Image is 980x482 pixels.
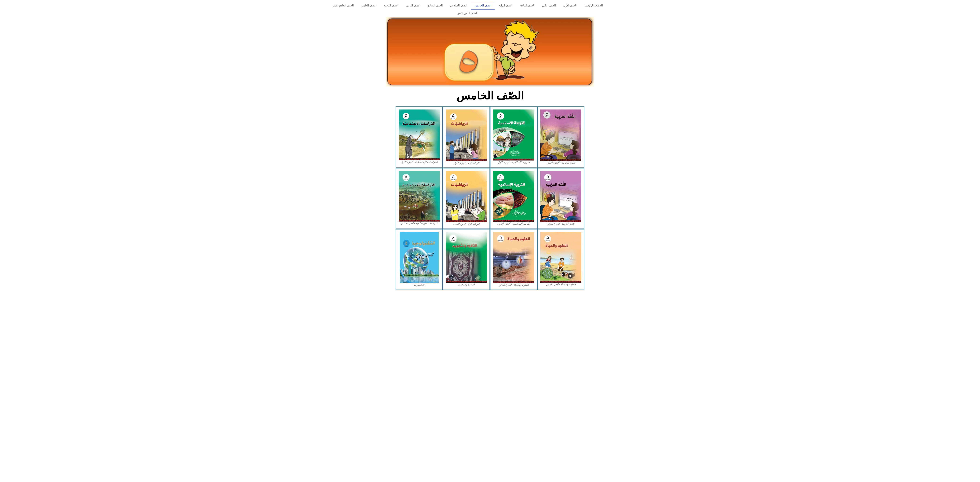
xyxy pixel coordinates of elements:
h2: الصّف الخامس [434,89,546,102]
a: الصف العاشر [357,2,380,10]
a: الصف الحادي عشر [328,2,357,10]
a: الصف الثالث [516,2,538,10]
figcaption: التربية الإسلامية - الجزء الأول [493,160,534,164]
a: الصف السادس [446,2,471,10]
a: الصفحة الرئيسية [580,2,607,10]
a: الصف الثاني [538,2,559,10]
figcaption: الدراسات الإجتماعية - الجزء الأول​ [399,160,440,164]
a: الصف الثاني عشر [328,10,607,17]
a: الصف الخامس [471,2,495,10]
a: الصف الرابع [495,2,516,10]
a: الصف التاسع [380,2,402,10]
figcaption: العلوم والحياة - الجزء الأول [540,283,582,286]
figcaption: الرياضيات - الجزء الثاني [446,222,487,226]
figcaption: الرياضيات - الجزء الأول​ [446,161,487,165]
figcaption: العلوم والحياة - الجزء الثاني [493,283,534,287]
figcaption: اللغة العربية - الجزء الأول​ [540,161,582,165]
figcaption: التربية الإسلامية - الجزء الثاني [493,222,534,226]
a: الصف السابع [424,2,446,10]
figcaption: اللغة العربية - الجزء الثاني [540,222,582,226]
a: الصف الثامن [402,2,424,10]
a: الصف الأول [560,2,580,10]
figcaption: التكنولوجيا [399,283,440,287]
figcaption: الدراسات الإجتماعية - الجزء الثاني [399,222,440,225]
figcaption: التلاوة والتجويد [446,283,487,286]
